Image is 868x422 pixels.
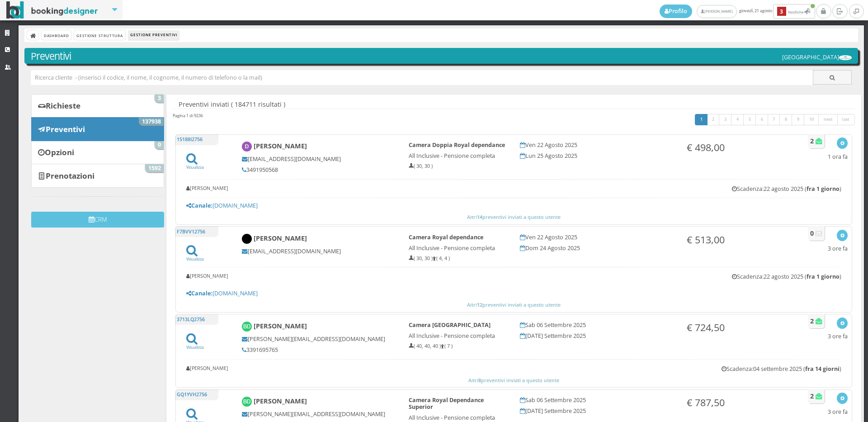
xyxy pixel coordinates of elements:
[6,1,98,19] img: BookingDesigner.com
[180,301,848,309] button: Altri12preventivi inviati a questo utente
[242,156,396,162] h5: [EMAIL_ADDRESS][DOMAIN_NAME]
[242,336,396,342] h5: [PERSON_NAME][EMAIL_ADDRESS][DOMAIN_NAME]
[186,202,842,209] h5: [DOMAIN_NAME]
[807,185,840,193] b: fra 1 giorno
[828,408,848,415] h5: 3 ore fa
[732,185,841,192] h5: Scadenza:
[660,5,692,18] a: Profilo
[175,314,218,325] h5: 3713LQ2756
[46,124,85,134] b: Preventivi
[45,147,74,157] b: Opzioni
[175,389,218,400] h5: GQ1YVH2756
[807,273,840,280] b: fra 1 giorno
[707,114,720,126] a: 2
[828,245,848,252] h5: 3 ore fa
[782,54,852,61] h5: [GEOGRAPHIC_DATA]
[755,114,769,126] a: 6
[31,212,164,228] button: CRM
[837,114,855,126] a: last
[31,141,164,164] a: Opzioni 0
[777,7,786,16] b: 3
[175,134,218,145] h5: 15188I2756
[186,365,228,371] h6: [PERSON_NAME]
[477,301,482,308] b: 12
[687,322,786,333] h3: € 724,50
[242,411,396,417] h5: [PERSON_NAME][EMAIL_ADDRESS][DOMAIN_NAME]
[139,118,164,126] span: 137938
[764,273,841,280] span: 22 agosto 2025 ( )
[828,333,848,340] h5: 3 ore fa
[660,4,816,19] span: giovedì, 21 agosto
[773,4,815,19] button: 3Notifiche
[753,365,841,373] span: 04 settembre 2025 ( )
[180,213,848,221] button: Altri14preventivi inviati a questo utente
[155,141,164,149] span: 0
[810,317,814,325] b: 2
[478,377,481,384] b: 8
[186,290,842,297] h5: [DOMAIN_NAME]
[520,397,675,403] h5: Sab 06 Settembre 2025
[810,137,814,145] b: 2
[31,94,164,118] a: Richieste 3
[409,321,491,329] b: Camera [GEOGRAPHIC_DATA]
[409,396,484,411] b: Camera Royal Dependance Superior
[155,95,164,103] span: 3
[804,114,819,126] a: 10
[145,164,164,172] span: 1592
[46,171,94,181] b: Prenotazioni
[186,338,204,350] a: Visualizza
[31,117,164,141] a: Preventivi 137938
[520,152,675,159] h5: Lun 25 Agosto 2025
[810,229,814,237] b: 0
[409,414,508,421] h5: All Inclusive - Pensione completa
[242,248,396,255] h5: [EMAIL_ADDRESS][DOMAIN_NAME]
[31,50,852,62] h3: Preventivi
[828,153,848,160] h5: 1 ora fa
[520,322,675,328] h5: Sab 06 Settembre 2025
[687,397,786,408] h3: € 787,50
[254,322,307,330] b: [PERSON_NAME]
[409,332,508,339] h5: All Inclusive - Pensione completa
[743,114,756,126] a: 5
[179,100,285,108] span: Preventivi inviati ( 184711 risultati )
[175,226,218,237] h5: F7BVV12756
[409,343,508,349] h6: ( 40, 40, 40 ) ( 7 )
[242,142,252,152] img: Daniela Giovacchini
[695,114,708,126] a: 1
[722,365,841,372] h5: Scadenza:
[409,141,505,149] b: Camera Doppia Royal dependance
[254,397,307,405] b: [PERSON_NAME]
[810,392,814,400] b: 2
[687,234,786,246] h3: € 513,00
[254,142,307,150] b: [PERSON_NAME]
[839,55,852,60] img: ea773b7e7d3611ed9c9d0608f5526cb6.png
[242,166,396,173] h5: 3491950568
[477,213,482,220] b: 14
[180,376,848,384] button: Altri8preventivi inviati a questo utente
[779,114,793,126] a: 8
[186,185,228,191] h6: [PERSON_NAME]
[46,100,80,111] b: Richieste
[520,408,675,414] h5: [DATE] Settembre 2025
[520,234,675,241] h5: Ven 22 Agosto 2025
[768,114,781,126] a: 7
[31,164,164,187] a: Prenotazioni 1592
[128,30,179,40] li: Gestione Preventivi
[520,142,675,148] h5: Ven 22 Agosto 2025
[409,256,508,261] h6: ( 30, 30 ) ( 4, 4 )
[520,332,675,339] h5: [DATE] Settembre 2025
[242,322,252,332] img: Barbara Dintrono
[173,113,203,119] h45: Pagina 1 di 9236
[31,70,813,85] input: Ricerca cliente - (inserisci il codice, il nome, il cognome, il numero di telefono o la mail)
[186,273,228,279] h6: [PERSON_NAME]
[74,30,125,40] a: Gestione Struttura
[732,273,841,280] h5: Scadenza:
[242,234,252,244] img: Ardimanni Stefano
[731,114,744,126] a: 4
[818,114,838,126] a: next
[409,163,508,169] h6: ( 30, 30 )
[42,30,71,40] a: Dashboard
[409,245,508,251] h5: All Inclusive - Pensione completa
[687,142,786,153] h3: € 498,00
[805,365,840,373] b: fra 14 giorni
